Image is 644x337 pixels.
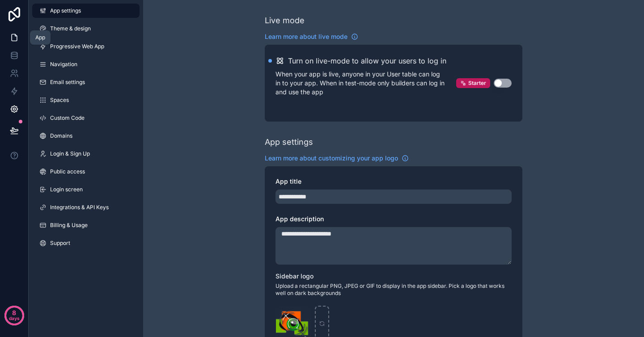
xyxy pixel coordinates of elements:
span: Learn more about customizing your app logo [265,154,398,163]
a: Progressive Web App [32,39,140,54]
span: Starter [468,80,486,87]
span: Public access [50,168,85,175]
span: App settings [50,7,81,14]
a: Custom Code [32,111,140,125]
span: Progressive Web App [50,43,104,50]
span: Spaces [50,97,69,104]
a: Theme & design [32,21,140,36]
span: App description [275,215,324,223]
span: Login & Sign Up [50,150,90,157]
div: App [35,34,45,41]
span: App title [275,177,301,185]
div: Live mode [265,14,305,27]
p: When your app is live, anyone in your User table can log in to your app. When in test-mode only b... [275,70,456,97]
p: 8 [12,308,16,317]
span: Sidebar logo [275,272,314,280]
a: Email settings [32,75,140,89]
span: Integrations & API Keys [50,204,109,211]
a: App settings [32,4,140,18]
a: Domains [32,129,140,143]
a: Learn more about customizing your app logo [265,154,409,163]
a: Learn more about live mode [265,32,358,41]
p: days [9,312,20,324]
span: Navigation [50,61,77,68]
span: Login screen [50,186,83,193]
a: Billing & Usage [32,218,140,232]
a: Spaces [32,93,140,107]
a: Integrations & API Keys [32,200,140,215]
a: Login screen [32,182,140,197]
span: Domains [50,132,72,139]
span: Email settings [50,79,85,86]
span: Billing & Usage [50,222,88,229]
a: Navigation [32,57,140,72]
span: Theme & design [50,25,91,32]
h2: Turn on live-mode to allow your users to log in [288,55,446,66]
div: App settings [265,136,313,148]
span: Custom Code [50,114,85,122]
a: Support [32,236,140,250]
span: Support [50,240,70,247]
span: Learn more about live mode [265,32,347,41]
a: Login & Sign Up [32,147,140,161]
a: Public access [32,164,140,179]
span: Upload a rectangular PNG, JPEG or GIF to display in the app sidebar. Pick a logo that works well ... [275,282,512,297]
